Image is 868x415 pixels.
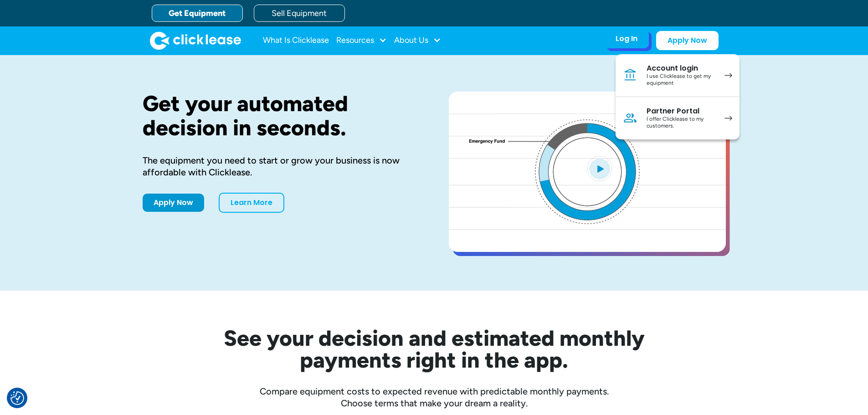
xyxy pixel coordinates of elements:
img: Blue play button logo on a light blue circular background [587,156,612,181]
img: Person icon [623,111,637,125]
a: Apply Now [656,31,719,50]
div: Log In [616,34,637,43]
a: Learn More [219,193,284,213]
div: Resources [336,31,387,50]
nav: Log In [616,54,740,139]
a: Sell Equipment [254,5,345,22]
div: Account login [647,64,715,73]
a: Account loginI use Clicklease to get my equipment [616,54,740,97]
img: Bank icon [623,68,637,82]
img: Clicklease logo [150,31,241,50]
div: Partner Portal [647,107,715,116]
a: What Is Clicklease [263,31,329,50]
h1: Get your automated decision in seconds. [143,92,420,140]
img: Revisit consent button [10,391,24,405]
div: I offer Clicklease to my customers. [647,116,715,130]
a: home [150,31,241,50]
img: arrow [724,73,732,78]
div: Compare equipment costs to expected revenue with predictable monthly payments. Choose terms that ... [143,385,726,409]
a: Get Equipment [152,5,243,22]
a: Partner PortalI offer Clicklease to my customers. [616,97,740,139]
h2: See your decision and estimated monthly payments right in the app. [179,327,689,371]
div: I use Clicklease to get my equipment [647,73,715,87]
button: Consent Preferences [10,391,24,405]
div: The equipment you need to start or grow your business is now affordable with Clicklease. [143,154,420,178]
a: open lightbox [449,92,726,252]
img: arrow [724,116,732,121]
div: About Us [394,31,441,50]
a: Apply Now [143,194,204,212]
